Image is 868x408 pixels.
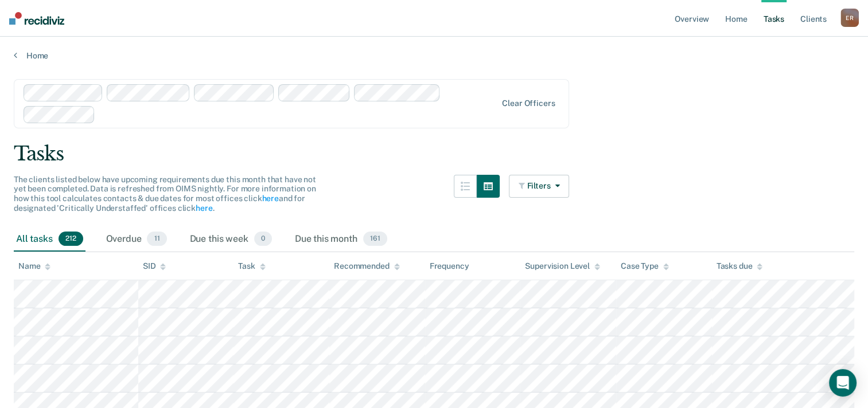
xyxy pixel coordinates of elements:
[502,99,555,108] div: Clear officers
[9,12,64,25] img: Recidiviz
[14,175,316,213] span: The clients listed below have upcoming requirements due this month that have not yet been complet...
[14,142,854,166] div: Tasks
[143,261,166,271] div: SID
[196,203,212,213] a: here
[188,227,274,252] div: Due this week0
[238,261,265,271] div: Task
[840,9,859,27] div: E R
[59,232,83,246] span: 212
[363,232,387,246] span: 161
[18,261,50,271] div: Name
[509,175,570,198] button: Filters
[840,9,859,27] button: ER
[621,261,669,271] div: Case Type
[525,261,600,271] div: Supervision Level
[254,232,272,246] span: 0
[14,227,85,252] div: All tasks212
[293,227,390,252] div: Due this month161
[262,194,278,203] a: here
[829,369,857,397] div: Open Intercom Messenger
[430,261,469,271] div: Frequency
[104,227,169,252] div: Overdue11
[14,50,854,61] a: Home
[147,232,166,246] span: 11
[717,261,763,271] div: Tasks due
[334,261,399,271] div: Recommended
